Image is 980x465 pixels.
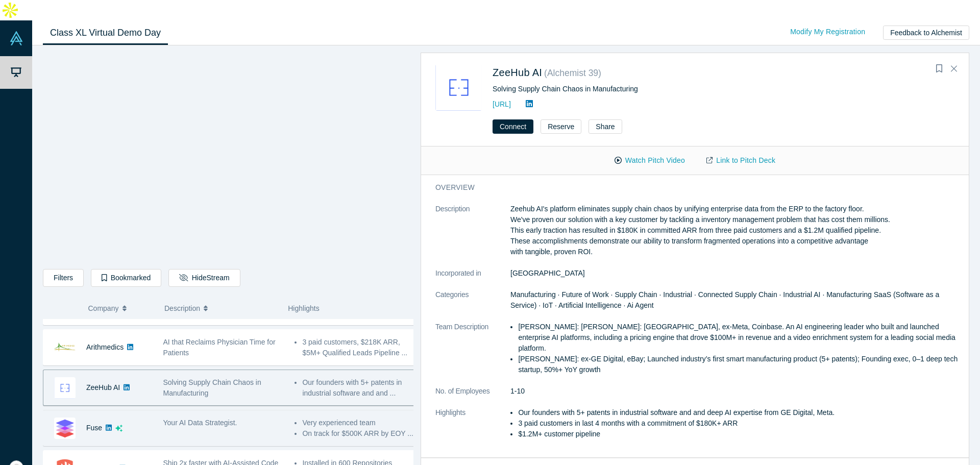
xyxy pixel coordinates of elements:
button: Feedback to Alchemist [883,26,969,40]
img: ZeeHub AI's Logo [435,64,482,111]
li: 3 paid customers in last 4 months with a commitment of $180K+ ARR [518,418,962,429]
dt: Highlights [435,407,510,450]
small: ( Alchemist 39 ) [544,68,601,78]
span: Company [88,298,119,319]
p: Zeehub AI's platform eliminates supply chain chaos by unifying enterprise data from the ERP to th... [510,204,962,257]
li: Our founders with 5+ patents in industrial software and and ... [302,377,415,399]
dt: Team Description [435,322,510,386]
a: Class XL Virtual Demo Day [43,21,168,45]
a: ZeeHub AI [493,67,542,78]
svg: dsa ai sparkles [115,425,122,432]
dt: No. of Employees [435,386,510,407]
span: Highlights [288,304,319,312]
h3: overview [435,182,948,193]
dt: Categories [435,289,510,322]
button: Description [164,298,277,319]
li: On track for $500K ARR by EOY ... [302,428,415,439]
button: Filters [43,269,84,287]
li: $1.2M+ customer pipeline [518,429,962,439]
button: Close [946,61,962,77]
dd: [GEOGRAPHIC_DATA] [510,268,962,279]
button: Bookmark [932,62,946,76]
button: Watch Pitch Video [604,152,696,169]
img: Arithmedics's Logo [54,337,76,358]
dt: Description [435,204,510,268]
img: ZeeHub AI's Logo [54,377,76,399]
a: ZeeHub AI [86,383,120,391]
button: Connect [493,119,533,134]
button: Company [88,298,154,319]
button: Reserve [541,119,581,134]
span: Solving Supply Chain Chaos in Manufacturing [163,378,261,397]
span: Description [164,298,200,319]
li: Our founders with 5+ patents in industrial software and and deep AI expertise from GE Digital, Meta. [518,407,962,418]
img: Fuse's Logo [54,418,76,439]
a: Arithmedics [86,343,124,351]
dt: Incorporated in [435,268,510,289]
div: Solving Supply Chain Chaos in Manufacturing [493,84,833,94]
a: Link to Pitch Deck [696,152,786,169]
span: Manufacturing · Future of Work · Supply Chain · Industrial · Connected Supply Chain · Industrial ... [510,290,939,309]
span: AI that Reclaims Physician Time for Patients [163,338,276,357]
a: Fuse [86,424,102,432]
span: Your AI Data Strategist. [163,419,237,427]
p: [PERSON_NAME]: ex‑GE Digital, eBay; Launched industry’s first smart manufacturing product (5+ pat... [518,354,962,375]
li: Very experienced team [302,418,415,428]
p: [PERSON_NAME]: [PERSON_NAME]: [GEOGRAPHIC_DATA], ex-Meta, Coinbase. An AI engineering leader who ... [518,322,962,354]
button: Bookmarked [91,269,161,287]
iframe: Alchemist Class XL Demo Day: Vault [43,54,413,261]
button: Share [589,119,622,134]
a: [URL] [493,100,511,108]
dd: 1-10 [510,386,962,397]
li: 3 paid customers, $218K ARR, $5M+ Qualified Leads Pipeline ... [302,337,415,358]
button: HideStream [168,269,240,287]
img: Alchemist Vault Logo [9,31,23,45]
a: Modify My Registration [779,23,876,41]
